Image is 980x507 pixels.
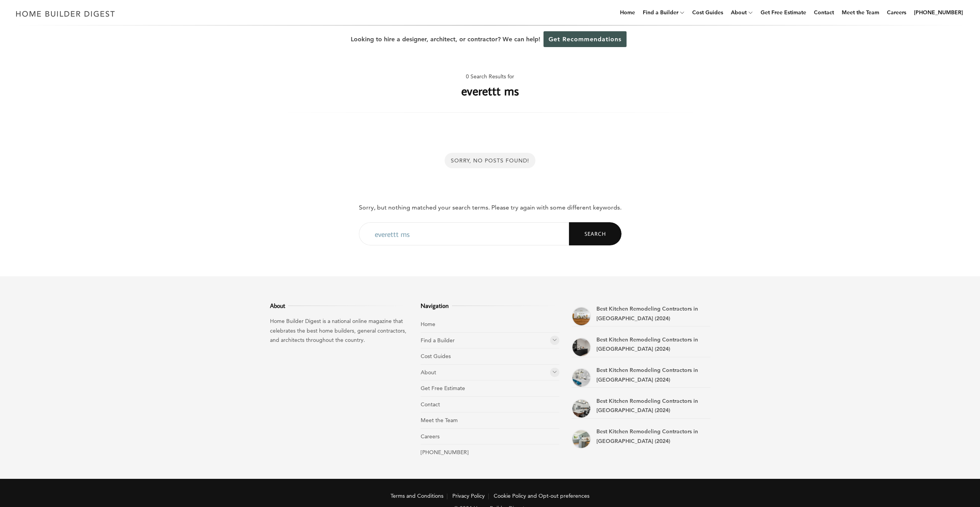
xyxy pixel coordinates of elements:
[461,81,519,100] h1: everettt ms
[596,336,698,353] a: Best Kitchen Remodeling Contractors in [GEOGRAPHIC_DATA] (2024)
[421,417,458,424] a: Meet the Team
[270,316,409,345] p: Home Builder Digest is a national online magazine that celebrates the best home builders, general...
[596,428,698,444] a: Best Kitchen Remodeling Contractors in [GEOGRAPHIC_DATA] (2024)
[596,397,698,414] a: Best Kitchen Remodeling Contractors in [GEOGRAPHIC_DATA] (2024)
[421,337,455,344] a: Find a Builder
[421,353,451,360] a: Cost Guides
[421,369,436,376] a: About
[421,449,469,456] a: [PHONE_NUMBER]
[445,153,535,169] div: Sorry, No Posts Found!
[359,202,622,213] p: Sorry, but nothing matched your search terms. Please try again with some different keywords.
[572,338,591,357] a: Best Kitchen Remodeling Contractors in Plantation (2024)
[270,301,409,310] h3: About
[494,492,589,499] a: Cookie Policy and Opt-out preferences
[569,222,622,245] button: Search
[391,492,443,499] a: Terms and Conditions
[359,222,569,245] input: Search...
[572,307,591,326] a: Best Kitchen Remodeling Contractors in Doral (2024)
[584,230,606,237] span: Search
[466,72,514,81] span: 0 Search Results for
[421,321,435,328] a: Home
[596,305,698,322] a: Best Kitchen Remodeling Contractors in [GEOGRAPHIC_DATA] (2024)
[421,301,559,310] h3: Navigation
[421,433,440,440] a: Careers
[452,492,485,499] a: Privacy Policy
[421,401,440,408] a: Contact
[572,368,591,387] a: Best Kitchen Remodeling Contractors in Coral Gables (2024)
[572,429,591,449] a: Best Kitchen Remodeling Contractors in Miami Beach (2024)
[596,367,698,383] a: Best Kitchen Remodeling Contractors in [GEOGRAPHIC_DATA] (2024)
[12,6,119,21] img: Home Builder Digest
[572,399,591,418] a: Best Kitchen Remodeling Contractors in Boca Raton (2024)
[421,385,465,392] a: Get Free Estimate
[544,31,627,47] a: Get Recommendations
